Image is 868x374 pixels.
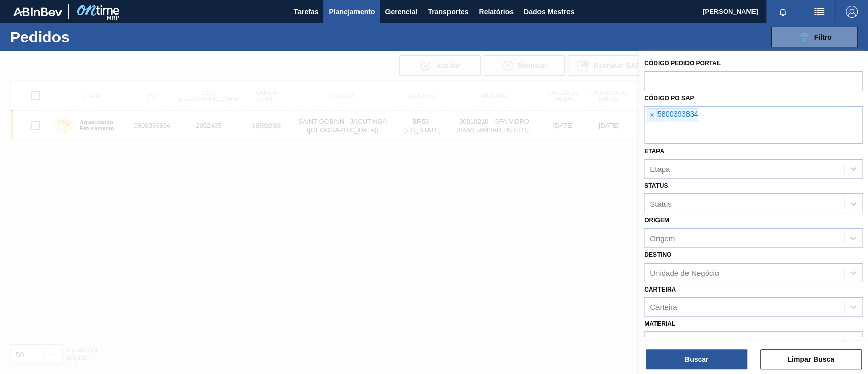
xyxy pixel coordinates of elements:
[428,8,468,16] font: Transportes
[650,111,654,119] font: ×
[644,60,721,67] font: Código Pedido Portal
[328,8,375,16] font: Planejamento
[650,268,719,277] font: Unidade de Negócio
[644,148,664,155] font: Etapa
[644,95,694,102] font: Código PO SAP
[13,7,62,16] img: TNhmsLtSVTkK8tSr43FrP2fwEKptu5GPRR3wAAAABJRU5ErkJggg==
[294,8,319,16] font: Tarefas
[644,286,676,293] font: Carteira
[644,217,669,224] font: Origem
[524,8,575,16] font: Dados Mestres
[703,8,758,15] font: [PERSON_NAME]
[10,28,70,45] font: Pedidos
[650,303,677,311] font: Carteira
[644,251,671,258] font: Destino
[644,182,668,189] font: Status
[814,33,832,41] font: Filtro
[478,8,513,16] font: Relatórios
[650,337,677,346] font: Material
[650,234,675,242] font: Origem
[385,8,417,16] font: Gerencial
[771,27,858,47] button: Filtro
[846,6,858,18] img: Sair
[650,165,670,174] font: Etapa
[766,5,799,19] button: Notificações
[644,320,675,327] font: Material
[657,110,698,118] font: 5800393834
[813,6,825,18] img: ações do usuário
[650,199,672,208] font: Status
